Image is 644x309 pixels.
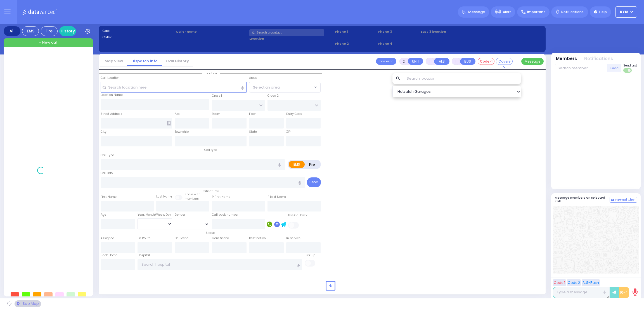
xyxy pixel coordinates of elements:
[100,58,127,64] a: Map View
[101,112,122,116] label: Street Address
[127,58,162,64] a: Dispatch info
[175,112,180,116] label: Apt
[138,213,172,217] div: Year/Month/Week/Day
[212,112,220,116] label: Room
[39,40,58,45] span: + New call
[138,236,150,241] label: En Route
[249,36,333,41] label: Location
[156,194,172,199] label: Last Name
[307,177,321,187] button: Send
[460,58,475,65] button: BUS
[212,94,222,98] label: Cross 1
[4,26,20,36] div: All
[102,28,174,33] label: Cad:
[267,94,279,98] label: Cross 2
[212,195,230,199] label: P First Name
[249,29,324,36] input: Search a contact
[623,68,632,73] label: Turn off text
[335,29,376,34] span: Phone 1
[59,26,76,36] a: History
[610,197,637,203] button: Internal Chat
[200,189,222,193] span: Patient info
[249,76,257,80] label: Areas
[101,236,114,241] label: Assigned
[434,58,449,65] button: ALS
[582,279,600,286] button: ALS-Rush
[286,112,302,116] label: Entry Code
[101,82,247,92] input: Search location here
[184,192,200,196] small: Share with
[623,63,637,68] span: Send text
[212,236,229,241] label: From Scene
[305,253,315,258] label: Pick up
[503,9,511,15] span: Alert
[584,56,613,62] button: Notifications
[101,171,113,175] label: Call Info
[212,213,238,217] label: Call back number
[286,236,300,241] label: In Service
[138,253,150,258] label: Hospital
[101,253,117,258] label: Back Home
[101,213,106,217] label: Age
[176,29,248,34] label: Caller name
[15,300,41,307] div: See map
[101,93,123,97] label: Location Name
[101,130,106,134] label: City
[403,73,521,84] input: Search location
[41,26,58,36] div: Fire
[101,76,120,80] label: Call Location
[615,198,636,202] span: Internal Chat
[249,130,257,134] label: State
[138,259,302,270] input: Search hospital
[22,8,59,15] img: Logo
[555,64,607,72] input: Search member
[555,196,610,203] h5: Message members on selected call
[521,58,544,65] button: Message
[184,197,199,201] span: members
[304,161,320,168] label: Fire
[202,71,220,75] span: Location
[408,58,423,65] button: UNIT
[599,9,607,15] span: Help
[421,29,481,34] label: Last 3 location
[203,231,218,235] span: Status
[553,279,566,286] button: Code 1
[253,85,280,90] span: Select an area
[611,199,614,201] img: comment-alt.png
[378,41,419,46] span: Phone 4
[288,213,307,218] label: Use Callback
[335,41,376,46] span: Phone 2
[175,130,189,134] label: Township
[567,279,581,286] button: Code 2
[462,10,466,14] img: message.svg
[167,121,171,125] span: Other building occupants
[615,6,637,18] button: KY18
[249,236,266,241] label: Destination
[102,35,174,40] label: Caller:
[267,195,286,199] label: P Last Name
[496,58,513,65] button: Covered
[249,112,256,116] label: Floor
[162,58,193,64] a: Call History
[527,9,545,15] span: Important
[286,130,290,134] label: ZIP
[556,56,577,62] button: Members
[175,236,188,241] label: On Scene
[22,26,39,36] div: EMS
[101,195,117,199] label: First Name
[289,161,305,168] label: EMS
[561,9,584,15] span: Notifications
[620,9,628,15] span: KY18
[202,148,220,152] span: Call type
[376,58,396,65] button: Transfer call
[468,9,485,15] span: Message
[478,58,494,65] button: Code-1
[175,213,185,217] label: Gender
[101,153,114,158] label: Call Type
[378,29,419,34] span: Phone 3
